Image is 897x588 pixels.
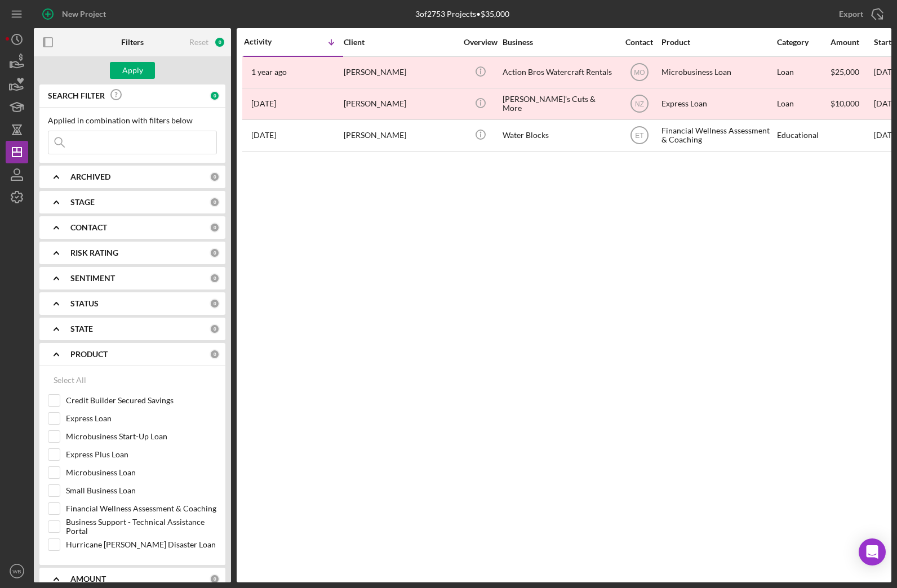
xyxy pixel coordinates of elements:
[661,121,774,150] div: Financial Wellness Assessment & Coaching
[70,223,107,232] b: CONTACT
[503,38,615,47] div: Business
[251,99,276,108] time: 2023-06-23 04:36
[777,57,829,87] div: Loan
[251,68,287,77] time: 2024-05-21 01:22
[777,89,829,119] div: Loan
[210,574,220,584] div: 0
[344,38,456,47] div: Client
[210,324,220,334] div: 0
[70,172,110,181] b: ARCHIVED
[777,38,829,47] div: Category
[661,89,774,119] div: Express Loan
[70,198,95,207] b: STAGE
[70,350,108,359] b: PRODUCT
[6,560,28,582] button: WB
[34,3,117,25] button: New Project
[12,568,21,574] text: WB
[62,3,106,25] div: New Project
[70,248,118,257] b: RISK RATING
[66,431,217,442] label: Microbusiness Start-Up Loan
[66,449,217,460] label: Express Plus Loan
[189,38,208,47] div: Reset
[66,413,217,424] label: Express Loan
[459,38,501,47] div: Overview
[70,299,99,308] b: STATUS
[244,37,294,46] div: Activity
[831,38,873,47] div: Amount
[839,3,863,25] div: Export
[828,3,891,25] button: Export
[618,38,660,47] div: Contact
[831,89,873,119] div: $10,000
[66,395,217,406] label: Credit Builder Secured Savings
[210,349,220,359] div: 0
[344,57,456,87] div: [PERSON_NAME]
[210,91,220,101] div: 0
[859,538,886,565] div: Open Intercom Messenger
[66,503,217,514] label: Financial Wellness Assessment & Coaching
[48,116,217,125] div: Applied in combination with filters below
[48,91,105,100] b: SEARCH FILTER
[635,100,644,108] text: NZ
[344,89,456,119] div: [PERSON_NAME]
[344,121,456,150] div: [PERSON_NAME]
[66,521,217,532] label: Business Support - Technical Assistance Portal
[415,10,509,19] div: 3 of 2753 Projects • $35,000
[70,324,93,333] b: STATE
[210,172,220,182] div: 0
[210,248,220,258] div: 0
[66,539,217,550] label: Hurricane [PERSON_NAME] Disaster Loan
[70,274,115,283] b: SENTIMENT
[210,197,220,207] div: 0
[661,38,774,47] div: Product
[210,299,220,309] div: 0
[122,62,143,79] div: Apply
[48,369,92,391] button: Select All
[503,89,615,119] div: [PERSON_NAME]'s Cuts & More
[831,57,873,87] div: $25,000
[503,121,615,150] div: Water Blocks
[210,273,220,283] div: 0
[214,37,225,48] div: 0
[251,131,276,140] time: 2023-05-30 12:32
[777,121,829,150] div: Educational
[110,62,155,79] button: Apply
[66,467,217,478] label: Microbusiness Loan
[210,222,220,233] div: 0
[634,69,645,77] text: MO
[661,57,774,87] div: Microbusiness Loan
[503,57,615,87] div: Action Bros Watercraft Rentals
[66,485,217,496] label: Small Business Loan
[54,369,86,391] div: Select All
[121,38,144,47] b: Filters
[70,574,106,583] b: AMOUNT
[635,132,644,140] text: ET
